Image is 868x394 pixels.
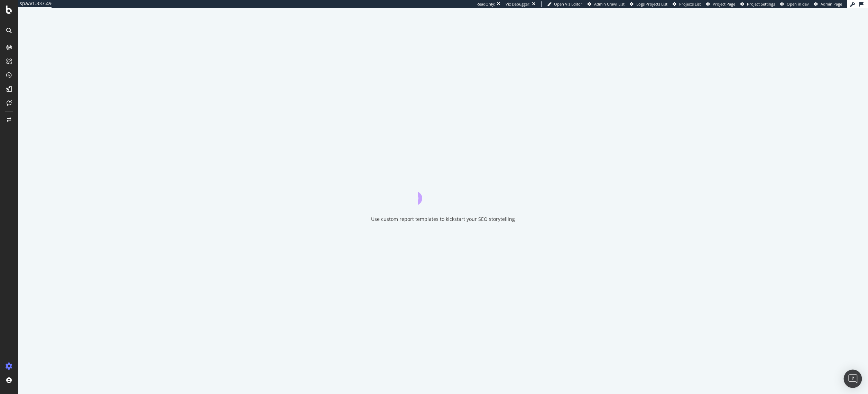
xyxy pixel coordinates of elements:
[821,1,842,7] span: Admin Page
[787,1,809,7] span: Open in dev
[814,1,842,7] a: Admin Page
[636,1,667,7] span: Logs Projects List
[679,1,701,7] span: Projects List
[713,1,735,7] span: Project Page
[554,1,582,7] span: Open Viz Editor
[844,370,862,388] div: Open Intercom Messenger
[594,1,625,7] span: Admin Crawl List
[506,1,530,7] div: Viz Debugger:
[747,1,775,7] span: Project Settings
[706,1,735,7] a: Project Page
[740,1,775,7] a: Project Settings
[371,216,515,223] div: Use custom report templates to kickstart your SEO storytelling
[630,1,667,7] a: Logs Projects List
[547,1,582,7] a: Open Viz Editor
[673,1,701,7] a: Projects List
[477,1,495,7] div: ReadOnly:
[588,1,625,7] a: Admin Crawl List
[418,180,468,205] div: animation
[780,1,809,7] a: Open in dev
